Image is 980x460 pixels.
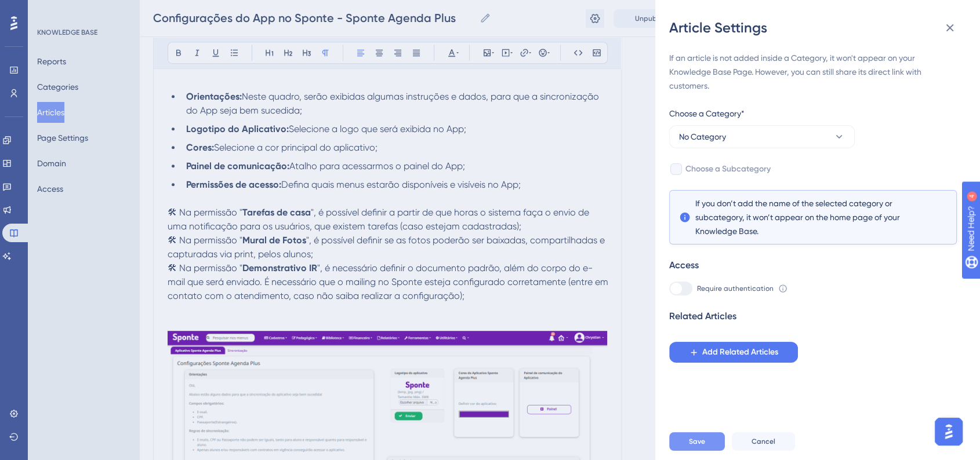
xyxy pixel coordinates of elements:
[669,125,855,148] button: No Category
[669,258,699,272] div: Access
[669,432,725,451] button: Save
[931,414,966,449] iframe: UserGuiding AI Assistant Launcher
[689,437,705,446] span: Save
[752,437,775,446] span: Cancel
[679,130,726,144] span: No Category
[702,345,778,359] span: Add Related Articles
[669,19,966,37] div: Article Settings
[685,162,771,176] span: Choose a Subcategory
[669,342,798,363] button: Add Related Articles
[697,284,774,293] span: Require authentication
[27,3,72,17] span: Need Help?
[695,196,931,238] span: If you don’t add the name of the selected category or subcategory, it won’t appear on the home pa...
[81,6,84,15] div: 4
[732,432,795,451] button: Cancel
[669,51,957,93] div: If an article is not added inside a Category, it won't appear on your Knowledge Base Page. Howeve...
[669,309,736,323] div: Related Articles
[669,107,745,121] span: Choose a Category*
